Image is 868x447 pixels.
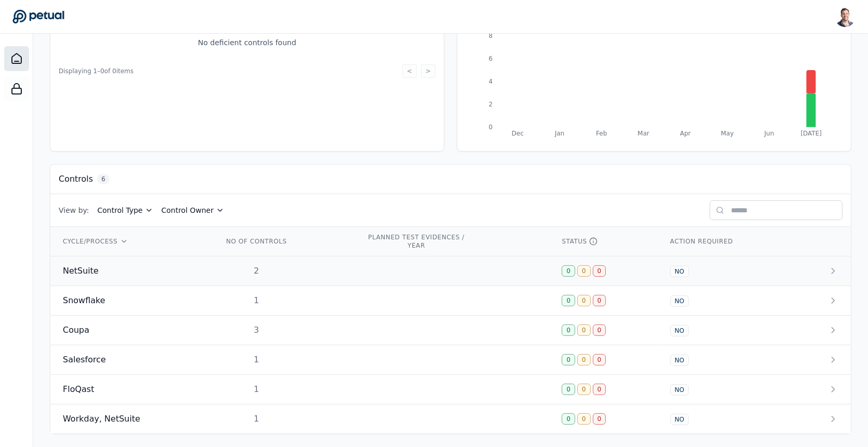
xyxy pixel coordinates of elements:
button: < [402,64,417,78]
div: NO [670,266,689,277]
div: 0 [593,324,606,336]
tspan: Dec [512,130,524,137]
span: Snowflake [63,294,105,307]
div: 0 [562,384,575,395]
a: Dashboard [4,46,29,71]
span: View by: [59,205,89,215]
tspan: Feb [596,130,607,137]
div: 0 [577,354,591,365]
tspan: May [721,130,734,137]
div: 0 [577,413,591,425]
div: 0 [593,265,606,277]
span: 6 [97,174,110,184]
tspan: 6 [489,55,493,62]
span: Coupa [63,324,89,336]
span: Displaying 1– 0 of 0 items [59,67,133,75]
button: Control Type [98,205,153,215]
div: NO [670,355,689,366]
div: 0 [562,295,575,306]
tspan: 4 [489,78,493,85]
span: Salesforce [63,354,106,366]
div: 0 [562,354,575,365]
div: 1 [223,383,290,396]
div: 0 [562,265,575,277]
div: 1 [223,354,290,366]
span: NetSuite [63,265,99,277]
div: 0 [593,384,606,395]
div: PLANNED TEST EVIDENCES / YEAR [367,233,466,250]
div: NO [670,295,689,307]
tspan: Apr [680,130,691,137]
div: 1 [223,413,290,425]
div: 0 [562,324,575,336]
tspan: [DATE] [801,130,821,137]
div: NO [670,414,689,425]
div: NO [670,384,689,396]
div: 3 [223,324,290,336]
span: FloQast [63,383,94,396]
tspan: Mar [638,130,649,137]
button: Control Owner [161,205,224,215]
div: NO OF CONTROLS [223,237,290,246]
tspan: 8 [489,32,493,39]
button: > [421,64,436,78]
div: 0 [577,324,591,336]
tspan: Jun [764,130,775,137]
div: 1 [223,294,290,307]
th: ACTION REQUIRED [658,227,796,256]
tspan: Jan [554,130,564,137]
div: 0 [577,265,591,277]
div: NO [670,325,689,336]
span: Workday, NetSuite [63,413,140,425]
div: STATUS [562,237,645,246]
div: 0 [577,384,591,395]
div: 2 [223,265,290,277]
h3: Controls [59,173,93,185]
td: No deficient controls found [59,29,436,57]
div: 0 [593,295,606,306]
div: 0 [562,413,575,425]
a: SOC [4,76,29,101]
div: CYCLE/PROCESS [63,237,198,246]
tspan: 2 [489,101,493,108]
tspan: 0 [489,124,493,131]
div: 0 [577,295,591,306]
a: Go to Dashboard [12,9,64,24]
img: Snir Kodesh [835,6,856,27]
div: 0 [593,413,606,425]
div: 0 [593,354,606,365]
